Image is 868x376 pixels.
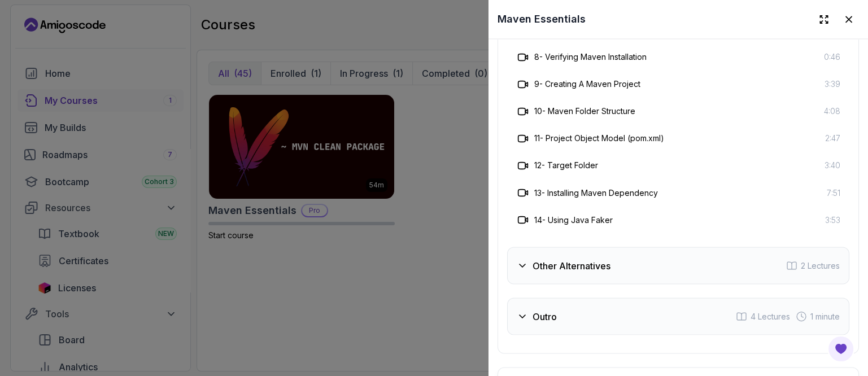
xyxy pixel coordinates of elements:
button: Expand drawer [814,9,834,29]
h3: 8 - Verifying Maven Installation [534,51,647,63]
span: 1 minute [810,311,840,322]
span: 2:47 [825,133,840,144]
span: 4 Lectures [751,311,790,322]
span: 7:51 [827,187,840,198]
button: Other Alternatives2 Lectures [507,247,849,284]
span: 3:39 [825,78,840,90]
span: 0:46 [824,51,840,63]
h2: Maven Essentials [498,11,586,27]
h3: Outro [533,309,557,323]
h3: 13 - Installing Maven Dependency [534,187,658,198]
h3: 10 - Maven Folder Structure [534,106,635,117]
h3: 11 - Project Object Model (pom.xml) [534,133,664,144]
button: Outro4 Lectures 1 minute [507,298,849,335]
h3: 9 - Creating A Maven Project [534,78,640,90]
h3: 14 - Using Java Faker [534,214,613,225]
h3: 12 - Target Folder [534,160,598,171]
button: Open Feedback Button [827,335,854,362]
h3: Other Alternatives [533,259,610,272]
span: 2 Lectures [801,260,840,271]
span: 4:08 [824,106,840,117]
span: 3:40 [825,160,840,171]
span: 3:53 [825,214,840,225]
